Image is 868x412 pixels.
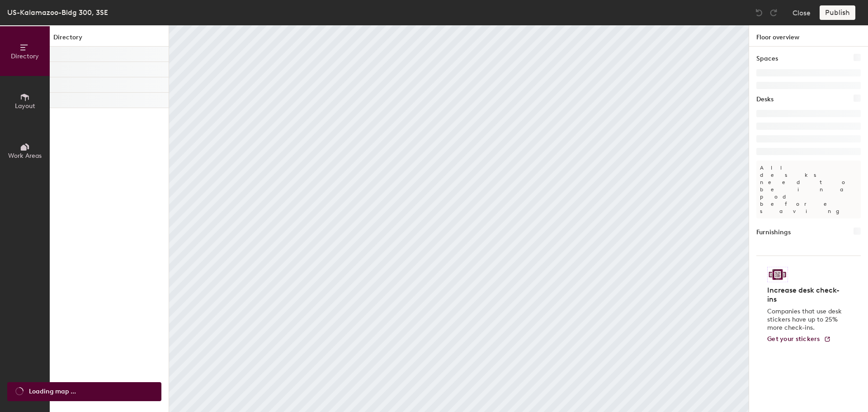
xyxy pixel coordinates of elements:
[767,267,788,282] img: Sticker logo
[756,95,774,104] h1: Desks
[11,52,39,60] span: Directory
[756,54,778,64] h1: Spaces
[767,286,844,304] h4: Increase desk check-ins
[15,102,35,110] span: Layout
[7,7,108,18] div: US-Kalamazoo-Bldg 300, 3SE
[769,8,778,17] img: Redo
[767,336,831,343] a: Get your stickers
[767,308,844,332] p: Companies that use desk stickers have up to 25% more check-ins.
[8,152,42,160] span: Work Areas
[755,8,764,17] img: Undo
[50,33,169,47] h1: Directory
[749,25,868,47] h1: Floor overview
[169,25,749,412] canvas: Map
[767,335,820,343] span: Get your stickers
[756,227,791,237] h1: Furnishings
[756,161,861,218] p: All desks need to be in a pod before saving
[793,5,811,20] button: Close
[29,387,76,397] span: Loading map ...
